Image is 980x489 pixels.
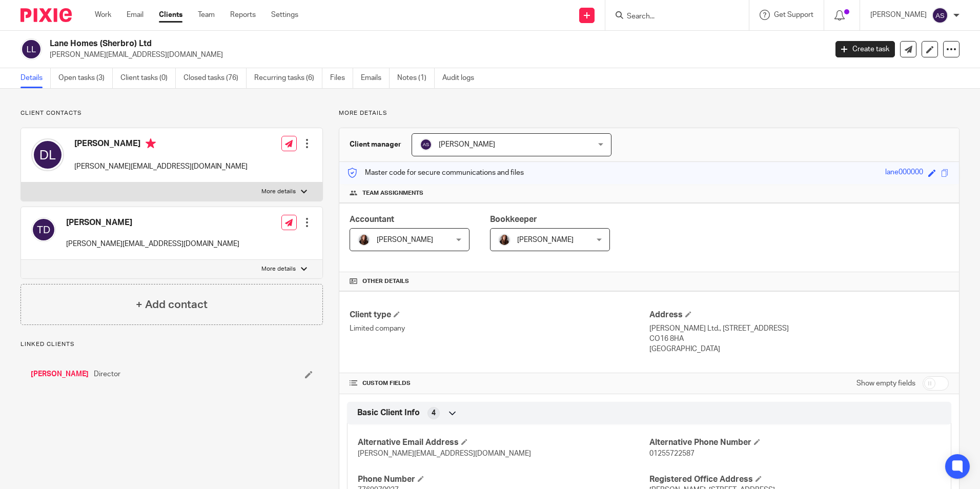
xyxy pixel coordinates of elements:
[870,10,927,20] p: [PERSON_NAME]
[439,141,495,148] span: [PERSON_NAME]
[21,8,72,22] img: Pixie
[517,236,574,243] span: [PERSON_NAME]
[358,437,649,448] h4: Alternative Email Address
[397,68,435,88] a: Notes (1)
[74,161,248,172] p: [PERSON_NAME][EMAIL_ADDRESS][DOMAIN_NAME]
[358,450,531,457] span: [PERSON_NAME][EMAIL_ADDRESS][DOMAIN_NAME]
[358,234,370,246] img: IMG_0011.jpg
[146,138,156,149] i: Primary
[357,407,420,418] span: Basic Client Info
[31,369,89,379] a: [PERSON_NAME]
[490,215,537,223] span: Bookkeeper
[50,50,820,60] p: [PERSON_NAME][EMAIL_ADDRESS][DOMAIN_NAME]
[350,310,649,320] h4: Client type
[159,10,182,20] a: Clients
[94,369,120,379] span: Director
[31,217,56,242] img: svg%3E
[626,12,718,22] input: Search
[649,310,949,320] h4: Address
[21,68,51,88] a: Details
[21,38,42,60] img: svg%3E
[127,10,144,20] a: Email
[261,265,296,273] p: More details
[774,11,813,18] span: Get Support
[649,344,949,354] p: [GEOGRAPHIC_DATA]
[330,68,353,88] a: Files
[347,168,524,178] p: Master code for secure communications and files
[442,68,482,88] a: Audit logs
[21,109,323,117] p: Client contacts
[95,10,111,20] a: Work
[358,474,649,485] h4: Phone Number
[350,323,649,334] p: Limited company
[271,10,298,20] a: Settings
[885,167,923,179] div: lane000000
[254,68,322,88] a: Recurring tasks (6)
[350,139,401,150] h3: Client manager
[74,138,248,151] h4: [PERSON_NAME]
[120,68,176,88] a: Client tasks (0)
[420,138,432,151] img: svg%3E
[198,10,215,20] a: Team
[362,277,409,286] span: Other details
[50,38,666,49] h2: Lane Homes (Sherbro) Ltd
[649,474,941,485] h4: Registered Office Address
[31,138,64,171] img: svg%3E
[649,437,941,448] h4: Alternative Phone Number
[136,297,208,313] h4: + Add contact
[835,41,895,57] a: Create task
[350,379,649,388] h4: CUSTOM FIELDS
[58,68,113,88] a: Open tasks (3)
[230,10,256,20] a: Reports
[361,68,390,88] a: Emails
[183,68,247,88] a: Closed tasks (76)
[339,109,959,117] p: More details
[498,234,511,246] img: IMG_0011.jpg
[932,7,948,24] img: svg%3E
[362,189,423,197] span: Team assignments
[856,378,915,389] label: Show empty fields
[432,408,436,418] span: 4
[66,217,239,228] h4: [PERSON_NAME]
[649,334,949,344] p: CO16 8HA
[377,236,433,243] span: [PERSON_NAME]
[350,215,394,223] span: Accountant
[66,239,239,249] p: [PERSON_NAME][EMAIL_ADDRESS][DOMAIN_NAME]
[649,323,949,334] p: [PERSON_NAME] Ltd., [STREET_ADDRESS]
[21,340,323,349] p: Linked clients
[649,450,695,457] span: 01255722587
[261,188,296,196] p: More details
